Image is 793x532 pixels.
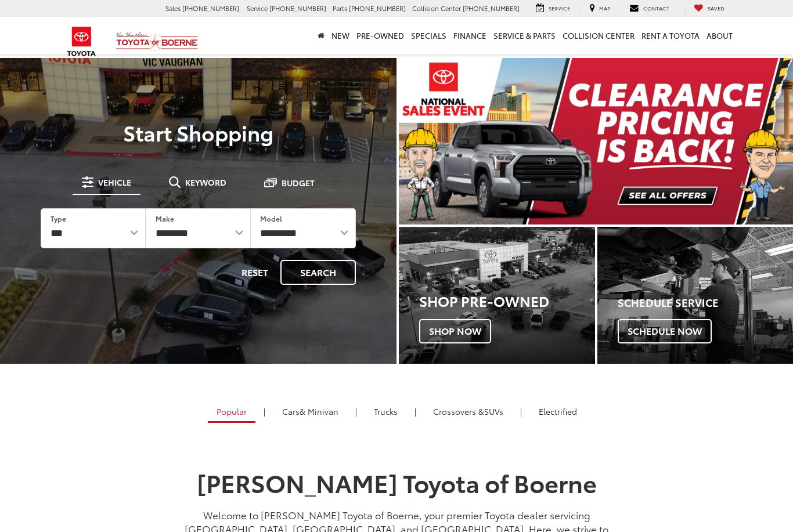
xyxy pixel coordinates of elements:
[549,4,570,12] span: Service
[399,58,793,225] div: carousel slide number 1 of 2
[618,319,712,343] span: Schedule Now
[185,178,226,186] span: Keyword
[734,81,793,201] button: Click to view next picture.
[98,178,131,186] span: Vehicle
[559,17,638,54] a: Collision Center
[412,406,419,417] li: |
[156,213,174,223] label: Make
[349,3,406,13] span: [PHONE_NUMBER]
[282,179,315,187] span: Budget
[353,17,408,54] a: Pre-Owned
[352,406,360,417] li: |
[419,293,595,308] h3: Shop Pre-Owned
[599,4,610,12] span: Map
[638,17,703,54] a: Rent a Toyota
[419,319,491,343] span: Shop Now
[685,3,733,14] a: My Saved Vehicles
[165,3,181,13] span: Sales
[280,260,356,285] button: Search
[424,401,512,421] a: SUVs
[116,31,199,52] img: Vic Vaughan Toyota of Boerne
[399,227,595,364] a: Shop Pre-Owned Shop Now
[232,260,278,285] button: Reset
[179,469,614,495] h1: [PERSON_NAME] Toyota of Boerne
[182,3,239,13] span: [PHONE_NUMBER]
[328,17,353,54] a: New
[60,23,103,60] img: Toyota
[399,81,458,201] button: Click to view previous picture.
[333,3,347,13] span: Parts
[412,3,461,13] span: Collision Center
[527,3,579,14] a: Service
[463,3,520,13] span: [PHONE_NUMBER]
[24,121,372,144] p: Start Shopping
[399,58,793,225] section: Carousel section with vehicle pictures - may contain disclaimers.
[51,213,66,223] label: Type
[247,3,268,13] span: Service
[643,4,669,12] span: Contact
[530,401,586,421] a: Electrified
[399,58,793,225] img: Clearance Pricing Is Back
[365,401,406,421] a: Trucks
[581,3,619,14] a: Map
[269,3,326,13] span: [PHONE_NUMBER]
[208,401,255,423] a: Popular
[433,406,484,417] span: Crossovers &
[260,213,282,223] label: Model
[300,406,338,417] span: & Minivan
[314,17,328,54] a: Home
[621,3,678,14] a: Contact
[399,227,595,364] div: Toyota
[261,406,268,417] li: |
[517,406,525,417] li: |
[703,17,736,54] a: About
[408,17,450,54] a: Specials
[450,17,490,54] a: Finance
[273,401,347,421] a: Cars
[490,17,559,54] a: Service & Parts: Opens in a new tab
[708,4,724,12] span: Saved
